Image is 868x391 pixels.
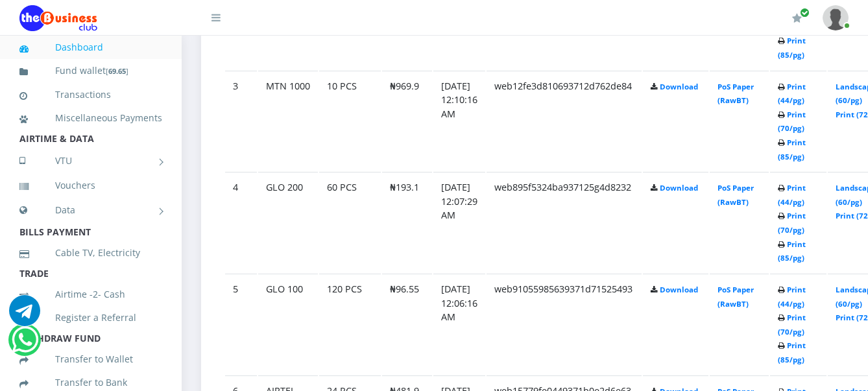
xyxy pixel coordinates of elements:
a: Fund wallet[69.65] [19,56,162,86]
td: 10 PCS [319,71,381,171]
a: VTU [19,145,162,177]
td: 60 PCS [319,172,381,272]
a: PoS Paper (RawBT) [717,285,754,309]
a: Print (85/pg) [778,239,806,263]
a: Cable TV, Electricity [19,238,162,268]
i: Renew/Upgrade Subscription [792,13,802,23]
td: 4 [225,172,257,272]
a: Dashboard [19,32,162,62]
td: ₦193.1 [382,172,432,272]
img: Logo [19,5,97,31]
a: Print (70/pg) [778,313,806,337]
a: Download [660,82,698,91]
td: web91055985639371d71525493 [487,274,642,374]
a: Print (85/pg) [778,137,806,161]
td: web12fe3d810693712d762de84 [487,71,642,171]
a: Chat for support [9,305,40,326]
a: Miscellaneous Payments [19,103,162,133]
td: [DATE] 12:10:16 AM [433,71,485,171]
a: Chat for support [12,334,38,355]
a: Print (44/pg) [778,183,806,207]
span: Renew/Upgrade Subscription [800,8,810,18]
td: 5 [225,274,257,374]
td: ₦969.9 [382,71,432,171]
small: [ ] [106,66,128,76]
a: PoS Paper (RawBT) [717,183,754,207]
td: MTN 1000 [258,71,318,171]
a: Download [660,183,698,193]
a: Vouchers [19,171,162,200]
b: 69.65 [108,66,126,76]
a: Download [660,285,698,294]
a: Register a Referral [19,303,162,333]
a: Print (85/pg) [778,340,806,364]
td: [DATE] 12:06:16 AM [433,274,485,374]
a: Print (85/pg) [778,36,806,60]
a: Transfer to Wallet [19,344,162,374]
img: User [823,5,849,30]
a: Print (44/pg) [778,285,806,309]
a: PoS Paper (RawBT) [717,82,754,106]
td: 3 [225,71,257,171]
td: ₦96.55 [382,274,432,374]
a: Transactions [19,80,162,110]
a: Print (44/pg) [778,82,806,106]
td: [DATE] 12:07:29 AM [433,172,485,272]
a: Print (70/pg) [778,211,806,235]
a: Print (70/pg) [778,110,806,134]
td: web895f5324ba937125g4d8232 [487,172,642,272]
a: Data [19,194,162,226]
td: GLO 100 [258,274,318,374]
a: Airtime -2- Cash [19,279,162,309]
td: 120 PCS [319,274,381,374]
td: GLO 200 [258,172,318,272]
